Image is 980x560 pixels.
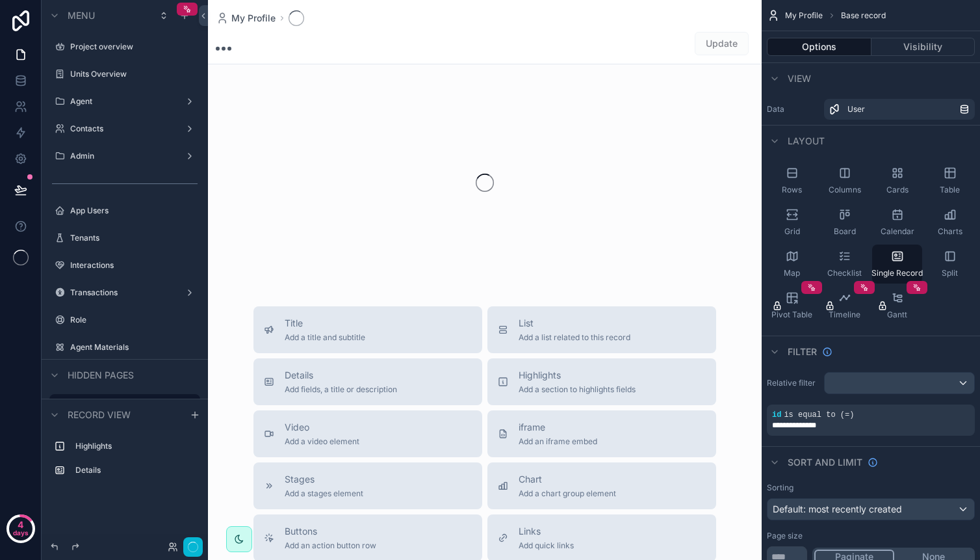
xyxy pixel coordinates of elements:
[938,226,962,237] span: Charts
[767,161,817,200] button: Rows
[784,268,800,278] span: Map
[70,42,198,52] label: Project overview
[767,38,871,56] button: Options
[767,245,817,284] button: Map
[881,226,914,237] span: Calendar
[42,430,208,494] div: scrollable content
[872,286,922,325] button: Gantt
[13,524,29,542] p: days
[887,310,907,320] span: Gantt
[70,124,179,134] label: Contacts
[871,38,975,56] button: Visibility
[231,12,276,25] span: My Profile
[767,378,819,388] label: Relative filter
[872,203,922,242] button: Calendar
[834,226,856,237] span: Board
[784,410,854,420] span: is equal to (=)
[216,12,276,25] a: My Profile
[827,268,862,278] span: Checklist
[872,161,922,200] button: Cards
[68,9,95,22] span: Menu
[841,10,886,21] span: Base record
[784,226,800,237] span: Grid
[788,345,817,358] span: Filter
[68,369,134,382] span: Hidden pages
[70,69,198,79] label: Units Overview
[925,245,975,284] button: Split
[788,135,825,148] span: Layout
[75,441,195,451] label: Highlights
[819,286,870,325] button: Timeline
[767,483,793,493] label: Sorting
[767,531,803,541] label: Page size
[942,268,958,278] span: Split
[872,245,922,284] button: Single Record
[925,203,975,242] button: Charts
[771,310,812,320] span: Pivot Table
[75,465,195,475] label: Details
[70,342,198,353] label: Agent Materials
[70,206,198,216] label: App Users
[886,185,909,195] span: Cards
[70,151,179,161] label: Admin
[819,245,870,284] button: Checklist
[829,185,861,195] span: Columns
[773,503,902,514] span: Default: most recently created
[819,203,870,242] button: Board
[767,104,819,114] label: Data
[829,310,860,320] span: Timeline
[788,456,862,469] span: Sort And Limit
[871,268,923,278] span: Single Record
[824,99,975,120] a: User
[782,185,802,195] span: Rows
[70,287,179,298] label: Transactions
[772,410,781,420] span: id
[68,408,131,421] span: Record view
[767,286,817,325] button: Pivot Table
[788,72,811,85] span: View
[819,161,870,200] button: Columns
[70,260,198,271] label: Interactions
[785,10,823,21] span: My Profile
[925,161,975,200] button: Table
[70,315,198,325] label: Role
[767,203,817,242] button: Grid
[70,233,198,243] label: Tenants
[18,518,23,531] p: 4
[847,104,865,114] span: User
[767,498,975,520] button: Default: most recently created
[940,185,960,195] span: Table
[70,96,179,107] label: Agent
